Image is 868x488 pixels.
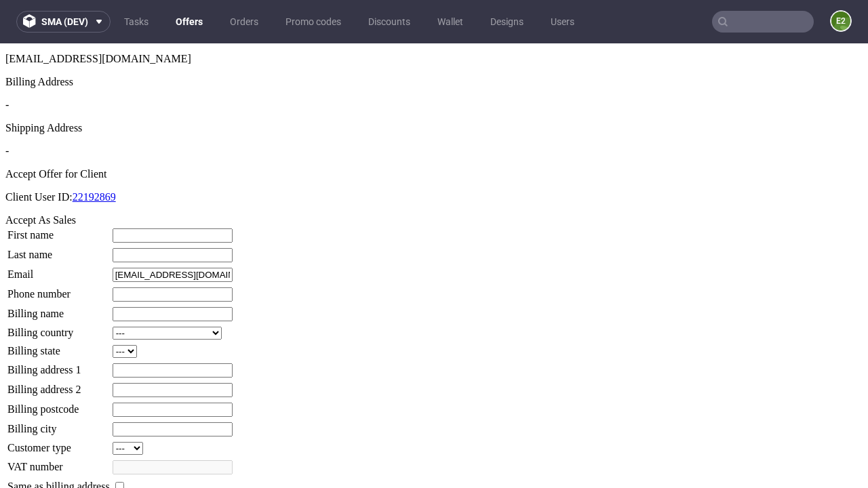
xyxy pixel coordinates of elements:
[7,301,111,315] td: Billing state
[5,125,863,137] div: Accept Offer for Client
[5,56,9,67] span: -
[7,283,111,297] td: Billing country
[7,224,111,239] td: Email
[7,263,111,279] td: Billing name
[5,102,9,113] span: -
[222,11,267,33] a: Orders
[429,11,471,33] a: Wallet
[7,243,111,259] td: Phone number
[7,398,111,412] td: Customer type
[5,171,863,183] div: Accept As Sales
[116,11,157,33] a: Tasks
[5,9,191,21] span: [EMAIL_ADDRESS][DOMAIN_NAME]
[5,148,863,160] p: Client User ID:
[7,359,111,374] td: Billing postcode
[360,11,418,33] a: Discounts
[7,319,111,335] td: Billing address 1
[482,11,532,33] a: Designs
[831,12,850,30] figcaption: e2
[41,17,88,26] span: sma (dev)
[73,148,116,159] a: 22192869
[167,11,211,33] a: Offers
[7,378,111,394] td: Billing city
[7,184,111,200] td: First name
[277,11,349,33] a: Promo codes
[7,339,111,354] td: Billing address 2
[16,11,111,33] button: sma (dev)
[5,33,863,45] div: Billing Address
[542,11,583,33] a: Users
[7,204,111,220] td: Last name
[7,436,111,451] td: Same as billing address
[5,79,863,91] div: Shipping Address
[7,416,111,432] td: VAT number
